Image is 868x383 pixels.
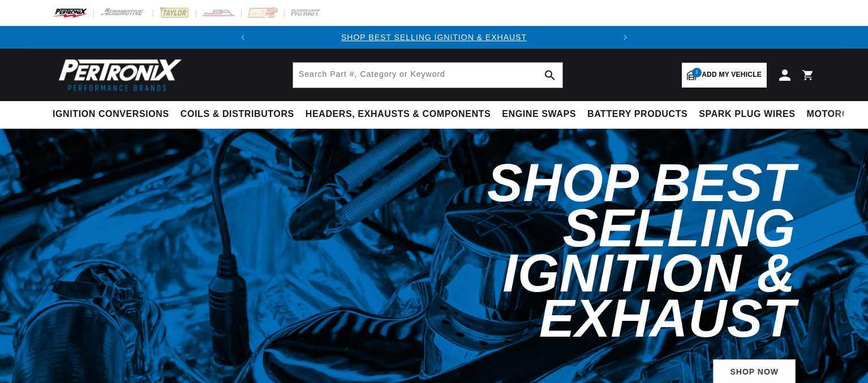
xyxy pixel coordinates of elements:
summary: Coils & Distributors [175,101,300,128]
h2: Shop Best Selling Ignition & Exhaust [312,160,796,341]
img: Pertronix [53,55,183,94]
span: Spark Plug Wires [699,108,795,120]
a: SHOP BEST SELLING IGNITION & EXHAUST [341,33,527,42]
span: Add my vehicle [702,69,762,80]
div: Announcement [254,31,614,43]
summary: Ignition Conversions [53,101,175,128]
div: 1 of 2 [254,31,614,43]
span: Headers, Exhausts & Components [306,108,491,120]
span: Coils & Distributors [181,108,294,120]
span: 1 [692,68,702,77]
span: Engine Swaps [502,108,576,120]
summary: Headers, Exhausts & Components [300,101,496,128]
a: 1Add my vehicle [682,63,767,88]
button: search button [538,63,562,88]
slideshow-component: Translation missing: en.sections.announcements.announcement_bar [24,26,844,49]
button: Translation missing: en.sections.announcements.next_announcement [614,26,637,49]
input: Search Part #, Category or Keyword [293,63,562,88]
span: Ignition Conversions [53,108,169,120]
span: Battery Products [587,108,687,120]
summary: Spark Plug Wires [693,101,801,128]
button: Translation missing: en.sections.announcements.previous_announcement [231,26,254,49]
summary: Engine Swaps [496,101,582,128]
summary: Battery Products [582,101,693,128]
